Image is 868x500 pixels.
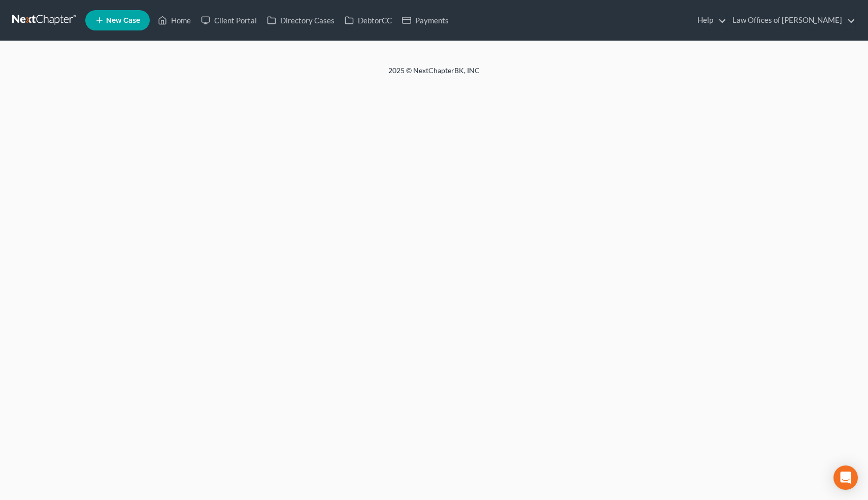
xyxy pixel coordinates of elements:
a: Law Offices of [PERSON_NAME] [727,11,855,29]
a: Help [692,11,726,29]
div: 2025 © NextChapterBK, INC [145,65,723,84]
a: Client Portal [196,11,262,29]
a: DebtorCC [340,11,397,29]
a: Payments [397,11,454,29]
a: Home [153,11,196,29]
new-legal-case-button: New Case [85,10,150,30]
div: Open Intercom Messenger [833,465,858,490]
a: Directory Cases [262,11,340,29]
